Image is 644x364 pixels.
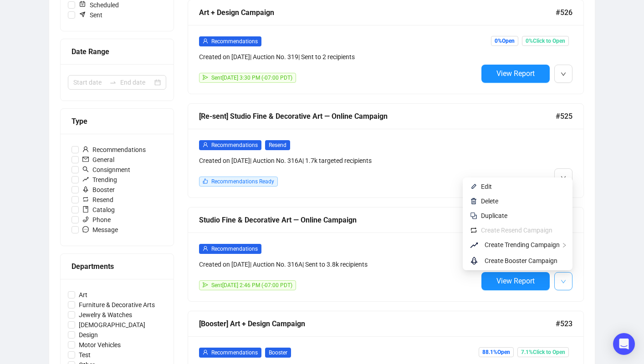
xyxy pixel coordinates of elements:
div: Open Intercom Messenger [613,333,635,355]
span: #523 [556,318,572,329]
span: send [203,282,208,288]
div: [Re-sent] Studio Fine & Decorative Art — Online Campaign [199,111,556,122]
span: Booster [265,348,291,358]
span: Recommendations [211,38,258,45]
span: 88.1% Open [479,347,514,357]
span: Recommendations [211,349,258,356]
span: Art [75,290,91,300]
span: right [562,243,567,248]
span: 0% Open [491,36,518,46]
span: user [203,246,208,251]
span: down [561,175,566,181]
span: mail [82,156,89,162]
span: 7.1% Click to Open [517,347,569,357]
span: Create Trending Campaign [485,241,560,248]
span: user [203,38,208,44]
span: Sent [75,10,106,20]
span: Create Booster Campaign [485,257,557,264]
span: [DEMOGRAPHIC_DATA] [75,320,149,330]
span: book [82,206,89,212]
img: retweet.svg [470,227,477,234]
img: svg+xml;base64,PHN2ZyB4bWxucz0iaHR0cDovL3d3dy53My5vcmcvMjAwMC9zdmciIHhtbG5zOnhsaW5rPSJodHRwOi8vd3... [470,183,477,190]
div: Created on [DATE] | Auction No. 316A | 1.7k targeted recipients [199,156,478,166]
span: Booster [79,185,118,195]
span: Edit [481,183,492,190]
span: phone [82,216,89,222]
span: Test [75,350,94,360]
span: user [82,146,89,152]
a: Studio Fine & Decorative Art — Online Campaign#524userRecommendationsCreated on [DATE]| Auction N... [188,207,584,302]
span: Delete [481,197,498,205]
span: like [203,178,208,184]
span: Resend [79,195,117,205]
span: swap-right [109,79,117,86]
button: View Report [481,65,550,83]
span: View Report [496,277,535,285]
a: [Re-sent] Studio Fine & Decorative Art — Online Campaign#525userRecommendationsResendCreated on [... [188,103,584,198]
span: rocket [82,186,89,192]
span: Catalog [79,205,118,215]
span: #525 [556,111,572,122]
span: user [203,142,208,147]
div: Departments [72,261,163,272]
span: Sent [DATE] 2:46 PM (-07:00 PDT) [211,282,292,288]
span: Phone [79,215,114,225]
span: message [82,226,89,233]
div: [Booster] Art + Design Campaign [199,318,556,329]
span: down [561,71,566,77]
span: send [203,75,208,80]
span: Jewelry & Watches [75,310,136,320]
span: rise [82,176,89,182]
span: search [82,166,89,172]
span: Motor Vehicles [75,340,124,350]
span: Message [79,225,122,235]
button: View Report [481,272,550,290]
span: Trending [79,175,121,185]
div: Art + Design Campaign [199,7,556,18]
span: Recommendations [79,145,149,155]
span: Furniture & Decorative Arts [75,300,158,310]
span: down [561,279,566,284]
input: Start date [73,77,106,87]
span: Recommendations [211,246,258,252]
span: Resend [265,140,290,150]
span: Design [75,330,102,340]
img: svg+xml;base64,PHN2ZyB4bWxucz0iaHR0cDovL3d3dy53My5vcmcvMjAwMC9zdmciIHdpZHRoPSIyNCIgaGVpZ2h0PSIyNC... [470,212,477,219]
span: General [79,155,118,165]
div: Created on [DATE] | Auction No. 316A | Sent to 3.8k recipients [199,259,478,269]
span: Sent [DATE] 3:30 PM (-07:00 PDT) [211,75,292,81]
span: Create Resend Campaign [481,227,552,234]
span: #526 [556,7,572,18]
span: user [203,349,208,355]
div: Type [72,116,163,127]
div: Studio Fine & Decorative Art — Online Campaign [199,214,556,226]
div: Date Range [72,46,163,57]
span: to [109,79,117,86]
span: retweet [82,196,89,202]
span: Duplicate [481,212,507,219]
span: 0% Click to Open [522,36,569,46]
img: svg+xml;base64,PHN2ZyB4bWxucz0iaHR0cDovL3d3dy53My5vcmcvMjAwMC9zdmciIHhtbG5zOnhsaW5rPSJodHRwOi8vd3... [470,197,477,205]
span: rise [470,240,481,251]
span: rocket [470,255,481,266]
input: End date [120,77,153,87]
span: Consignment [79,165,134,175]
span: Recommendations [211,142,258,148]
span: Recommendations Ready [211,178,274,185]
div: Created on [DATE] | Auction No. 319 | Sent to 2 recipients [199,52,478,62]
span: View Report [496,69,535,78]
